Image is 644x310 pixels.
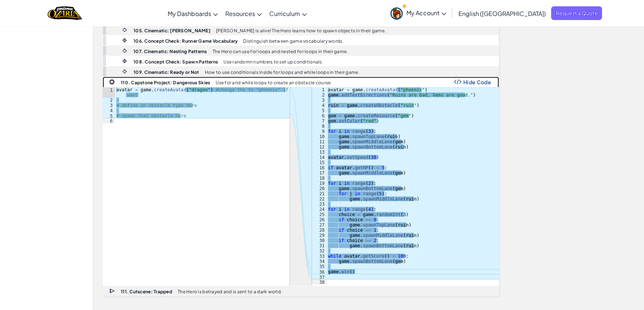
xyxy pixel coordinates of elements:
[312,176,327,181] div: 18
[312,124,327,129] div: 8
[133,49,207,54] b: 107. Cinematic: Nesting Patterns
[312,170,327,176] div: 17
[312,103,327,108] div: 4
[312,269,327,274] div: 36
[454,79,461,85] img: Show Code Logo
[109,288,116,295] img: IconCutscene.svg
[312,280,327,285] div: 38
[121,80,210,85] b: 110. Capstone Project: Dangerous Skies
[48,6,82,21] img: Home
[312,274,327,280] div: 37
[312,150,327,155] div: 13
[133,38,238,44] b: 106. Concept Check: Runner Game Vocabulary
[121,68,128,75] img: IconCinematic.svg
[103,35,499,46] a: 106. Concept Check: Runner Game Vocabulary Distinguish between game vocabulary words.
[103,286,499,296] a: 111. Cutscene: Trapped The Hero is betrayed and is sent to a dark world.
[312,113,327,118] div: 6
[269,10,300,17] span: Curriculum
[312,129,327,134] div: 9
[178,289,282,294] p: The Hero is betrayed and is sent to a dark world.
[121,289,172,294] b: 111. Cutscene: Trapped
[312,118,327,124] div: 7
[312,228,327,233] div: 28
[223,59,323,64] p: Use randomn numbers to set up conditionals.
[103,56,499,66] a: 108. Concept Check: Spawn Patterns Use randomn numbers to set up conditionals.
[312,87,327,92] div: 1
[121,27,128,33] img: IconCinematic.svg
[312,139,327,144] div: 11
[312,222,327,228] div: 27
[458,10,545,17] span: English ([GEOGRAPHIC_DATA])
[265,3,310,23] a: Curriculum
[103,46,499,56] a: 107. Cinematic: Nesting Patterns The Hero can use for loops and nested for loops in their game.
[312,98,327,103] div: 3
[121,37,128,44] img: IconInteractive.svg
[168,10,211,17] span: My Dashboards
[312,243,327,248] div: 31
[48,6,82,21] a: Ozaria by CodeCombat logo
[551,6,602,20] a: Request a Quote
[312,254,327,259] div: 33
[463,79,491,85] span: Hide Code
[164,3,222,23] a: My Dashboards
[312,186,327,191] div: 20
[216,28,386,33] p: [PERSON_NAME] is alive! The Hero learns how to spawn objects in their game.
[103,103,115,108] div: 3
[109,79,115,85] img: IconCapstoneLevel.svg
[312,155,327,160] div: 14
[133,28,210,33] b: 105. Cinematic: [PERSON_NAME]
[103,87,115,98] div: 1
[312,212,327,217] div: 25
[312,248,327,254] div: 32
[390,7,403,20] img: avatar
[312,259,327,264] div: 34
[312,264,327,269] div: 35
[312,144,327,150] div: 12
[312,207,327,212] div: 24
[133,69,199,75] b: 109. Cinematic: Ready or Not
[216,80,332,85] p: Use for and while loops to create an obstacle course.
[312,108,327,113] div: 5
[205,70,360,75] p: How to use conditionals inside for loops and while loops in their game.
[312,181,327,186] div: 19
[103,113,115,118] div: 5
[103,108,115,113] div: 4
[312,92,327,98] div: 2
[103,25,499,35] a: 105. Cinematic: [PERSON_NAME] [PERSON_NAME] is alive! The Hero learns how to spawn objects in the...
[103,66,499,77] a: 109. Cinematic: Ready or Not How to use conditionals inside for loops and while loops in their game.
[222,3,265,23] a: Resources
[103,98,115,103] div: 2
[312,202,327,207] div: 23
[312,233,327,238] div: 29
[312,191,327,196] div: 21
[103,77,499,286] a: 110. Capstone Project: Dangerous Skies Use for and while loops to create an obstacle course. Show...
[225,10,255,17] span: Resources
[312,217,327,222] div: 26
[121,48,128,54] img: IconCinematic.svg
[312,196,327,202] div: 22
[103,118,115,124] div: 6
[312,160,327,165] div: 15
[133,59,218,65] b: 108. Concept Check: Spawn Patterns
[243,39,343,43] p: Distinguish between game vocabulary words.
[387,1,450,25] a: My Account
[213,49,348,54] p: The Hero can use for loops and nested for loops in their game.
[312,134,327,139] div: 10
[312,165,327,170] div: 16
[121,58,128,65] img: IconInteractive.svg
[406,9,446,17] span: My Account
[454,3,549,23] a: English ([GEOGRAPHIC_DATA])
[312,238,327,243] div: 30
